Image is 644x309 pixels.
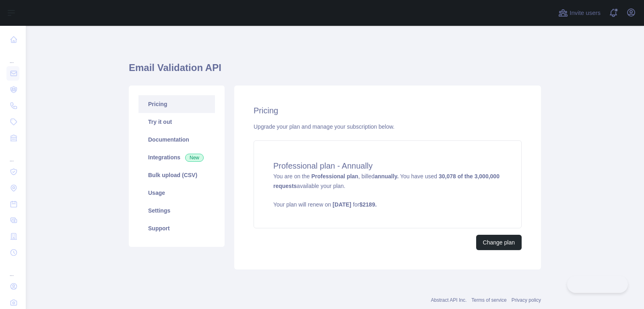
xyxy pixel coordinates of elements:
[273,173,500,189] strong: 30,078 of the 3,000,000 requests
[273,160,502,171] h4: Professional plan - Annually
[311,173,358,180] strong: Professional plan
[375,173,399,180] strong: annually.
[471,297,506,303] a: Terms of service
[138,113,215,131] a: Try it out
[129,61,541,81] h1: Email Validation API
[476,235,522,250] button: Change plan
[431,297,467,303] a: Abstract API Inc.
[138,219,215,237] a: Support
[6,48,19,65] div: ...
[273,200,502,209] p: Your plan will renew on for
[138,95,215,113] a: Pricing
[138,148,215,166] a: Integrations New
[254,123,522,131] div: Upgrade your plan and manage your subscription below.
[6,261,19,278] div: ...
[138,166,215,184] a: Bulk upload (CSV)
[359,201,377,208] strong: $ 2189 .
[512,297,541,303] a: Privacy policy
[185,154,204,162] span: New
[273,173,502,209] span: You are on the , billed You have used available your plan.
[557,6,602,19] button: Invite users
[138,184,215,202] a: Usage
[138,131,215,148] a: Documentation
[254,105,522,116] h2: Pricing
[567,276,628,293] iframe: Toggle Customer Support
[138,202,215,219] a: Settings
[332,201,351,208] strong: [DATE]
[6,147,19,163] div: ...
[570,8,601,18] span: Invite users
